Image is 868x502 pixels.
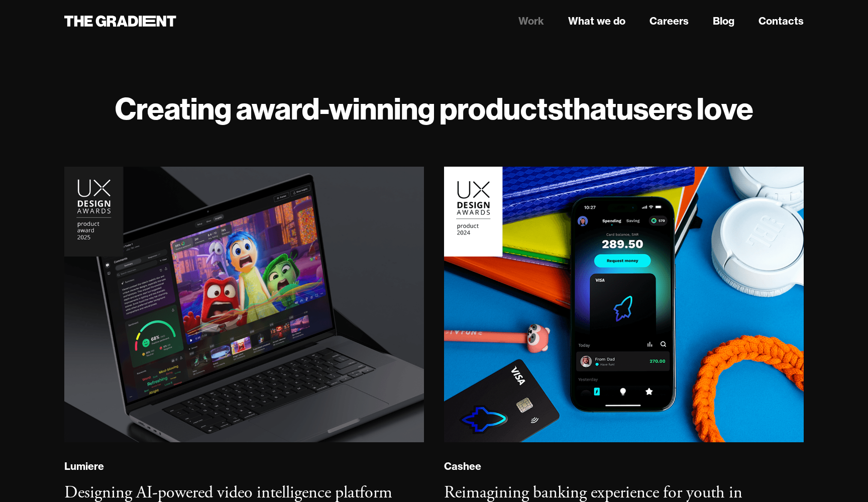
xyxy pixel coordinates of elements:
[649,14,689,29] a: Careers
[444,460,481,473] div: Cashee
[758,14,804,29] a: Contacts
[563,89,616,128] strong: that
[64,460,104,473] div: Lumiere
[568,14,625,29] a: What we do
[713,14,734,29] a: Blog
[64,90,804,127] h1: Creating award-winning products users love
[518,14,544,29] a: Work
